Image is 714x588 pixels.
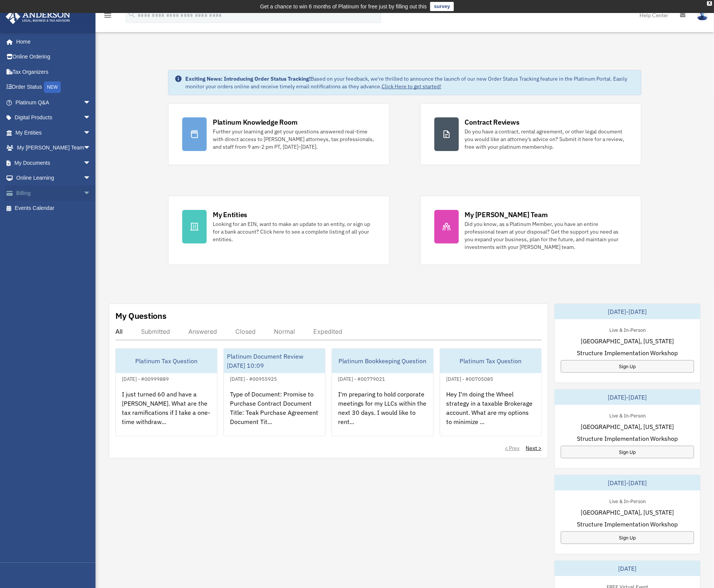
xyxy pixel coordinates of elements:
a: menu [103,13,112,20]
div: Did you know, as a Platinum Member, you have an entire professional team at your disposal? Get th... [465,220,628,251]
div: Live & In-Person [603,497,652,505]
a: My [PERSON_NAME] Team Did you know, as a Platinum Member, you have an entire professional team at... [420,196,642,265]
span: [GEOGRAPHIC_DATA], [US_STATE] [581,336,674,346]
span: Structure Implementation Workshop [577,348,678,357]
span: arrow_drop_down [83,171,99,186]
div: Type of Document: Promise to Purchase Contract Document Title: Teak Purchase Agreement Document T... [224,383,325,443]
div: Platinum Bookkeeping Question [332,349,433,373]
div: Live & In-Person [603,411,652,419]
a: My Entities Looking for an EIN, want to make an update to an entity, or sign up for a bank accoun... [168,196,390,265]
span: [GEOGRAPHIC_DATA], [US_STATE] [581,422,674,431]
a: Next > [526,444,542,452]
a: Online Learningarrow_drop_down [5,171,102,186]
div: Hey I'm doing the Wheel strategy in a taxable Brokerage account. What are my options to minimize ... [440,383,541,443]
div: Answered [188,328,217,335]
span: arrow_drop_down [83,95,99,110]
div: [DATE]-[DATE] [555,475,700,491]
span: Structure Implementation Workshop [577,434,678,443]
div: [DATE] - #00705085 [440,374,499,382]
div: [DATE] - #00779021 [332,374,391,382]
a: Platinum Bookkeeping Question[DATE] - #00779021I'm preparing to hold corporate meetings for my LL... [332,348,434,436]
div: [DATE]-[DATE] [555,390,700,405]
div: [DATE]-[DATE] [555,304,700,319]
div: [DATE] - #00999889 [116,374,175,382]
div: All [115,328,123,335]
a: Sign Up [561,360,694,373]
div: Further your learning and get your questions answered real-time with direct access to [PERSON_NAM... [213,128,376,151]
span: arrow_drop_down [83,155,99,171]
a: Online Ordering [5,49,102,65]
span: Structure Implementation Workshop [577,520,678,529]
a: My Documentsarrow_drop_down [5,155,102,171]
div: Get a chance to win 6 months of Platinum for free just by filling out this [260,2,427,11]
div: Normal [274,328,295,335]
div: Submitted [141,328,170,335]
span: arrow_drop_down [83,110,99,126]
div: Looking for an EIN, want to make an update to an entity, or sign up for a bank account? Click her... [213,220,376,243]
div: Based on your feedback, we're thrilled to announce the launch of our new Order Status Tracking fe... [185,75,635,90]
a: Billingarrow_drop_down [5,185,102,201]
a: Platinum Tax Question[DATE] - #00705085Hey I'm doing the Wheel strategy in a taxable Brokerage ac... [440,348,542,436]
div: My Questions [115,310,167,322]
div: I'm preparing to hold corporate meetings for my LLCs within the next 30 days. I would like to ren... [332,383,433,443]
div: Closed [235,328,256,335]
div: NEW [44,81,61,93]
a: Order StatusNEW [5,80,102,95]
span: arrow_drop_down [83,140,99,156]
div: Contract Reviews [465,117,520,127]
a: Platinum Knowledge Room Further your learning and get your questions answered real-time with dire... [168,103,390,165]
div: I just turned 60 and have a [PERSON_NAME]. What are the tax ramifications if I take a one-time wi... [116,383,217,443]
a: Platinum Q&Aarrow_drop_down [5,95,102,110]
strong: Exciting News: Introducing Order Status Tracking! [185,75,311,82]
i: menu [103,11,112,20]
img: Anderson Advisors Platinum Portal [3,9,73,24]
a: Platinum Tax Question[DATE] - #00999889I just turned 60 and have a [PERSON_NAME]. What are the ta... [115,348,217,436]
div: [DATE] [555,561,700,576]
div: Platinum Document Review [DATE] 10:09 [224,349,325,373]
div: close [707,1,712,6]
div: Do you have a contract, rental agreement, or other legal document you would like an attorney's ad... [465,128,628,151]
div: Expedited [313,328,342,335]
a: Click Here to get started! [382,83,441,90]
a: Contract Reviews Do you have a contract, rental agreement, or other legal document you would like... [420,103,642,165]
div: Platinum Tax Question [116,349,217,373]
a: Sign Up [561,446,694,458]
i: search [128,10,136,19]
img: User Pic [697,10,708,21]
span: [GEOGRAPHIC_DATA], [US_STATE] [581,508,674,517]
div: Platinum Tax Question [440,349,541,373]
a: My Entitiesarrow_drop_down [5,125,102,140]
a: Home [5,34,99,49]
span: arrow_drop_down [83,125,99,141]
div: My Entities [213,210,247,219]
a: Digital Productsarrow_drop_down [5,110,102,125]
a: My [PERSON_NAME] Teamarrow_drop_down [5,140,102,156]
div: Live & In-Person [603,325,652,333]
span: arrow_drop_down [83,185,99,201]
a: Events Calendar [5,201,102,216]
div: Platinum Knowledge Room [213,117,298,127]
div: My [PERSON_NAME] Team [465,210,548,219]
a: Tax Organizers [5,64,102,80]
a: Platinum Document Review [DATE] 10:09[DATE] - #00955925Type of Document: Promise to Purchase Cont... [223,348,325,436]
div: [DATE] - #00955925 [224,374,283,382]
a: survey [430,2,454,11]
a: Sign Up [561,531,694,544]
